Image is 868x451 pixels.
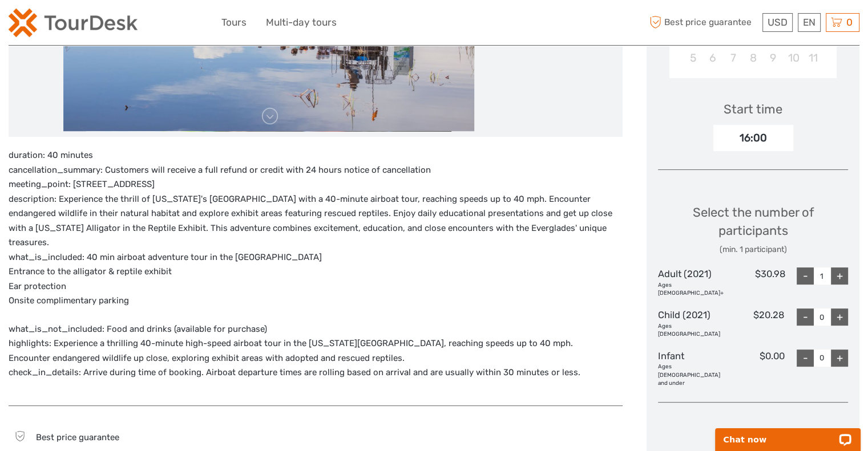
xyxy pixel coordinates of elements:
[797,267,814,285] div: -
[683,48,703,67] div: Choose Sunday, October 5th, 2025
[721,308,785,338] div: $20.28
[658,308,721,338] div: Child (2021)
[797,350,814,367] div: -
[658,281,724,297] div: Ages [DEMOGRAPHIC_DATA]+
[831,350,848,367] div: +
[658,322,721,338] div: Ages [DEMOGRAPHIC_DATA]
[9,322,623,380] p: what_is_not_included: Food and drinks (available for purchase) highlights: Experience a thrilling...
[658,267,724,297] div: Adult (2021)
[724,267,786,297] div: $30.98
[658,204,848,255] div: Select the number of participants
[845,17,854,28] span: 0
[721,350,785,387] div: $0.00
[783,48,803,67] div: Choose Friday, October 10th, 2025
[798,13,821,32] div: EN
[9,9,138,37] img: 2254-3441b4b5-4e5f-4d00-b396-31f1d84a6ebf_logo_small.png
[703,48,723,67] div: Choose Monday, October 6th, 2025
[658,350,721,387] div: Infant
[831,308,848,326] div: +
[658,363,721,387] div: Ages [DEMOGRAPHIC_DATA] and under
[708,415,868,451] iframe: LiveChat chat widget
[724,100,782,118] div: Start time
[768,17,788,28] span: USD
[658,244,848,255] div: (min. 1 participant)
[9,148,623,308] p: duration: 40 minutes cancellation_summary: Customers will receive a full refund or credit with 24...
[266,14,337,31] a: Multi-day tours
[763,48,783,67] div: Choose Thursday, October 9th, 2025
[831,267,848,285] div: +
[797,308,814,326] div: -
[647,13,760,32] span: Best price guarantee
[804,48,823,67] div: Choose Saturday, October 11th, 2025
[743,48,763,67] div: Choose Wednesday, October 8th, 2025
[36,432,119,442] span: Best price guarantee
[723,48,743,67] div: Choose Tuesday, October 7th, 2025
[221,14,247,31] a: Tours
[713,125,793,151] div: 16:00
